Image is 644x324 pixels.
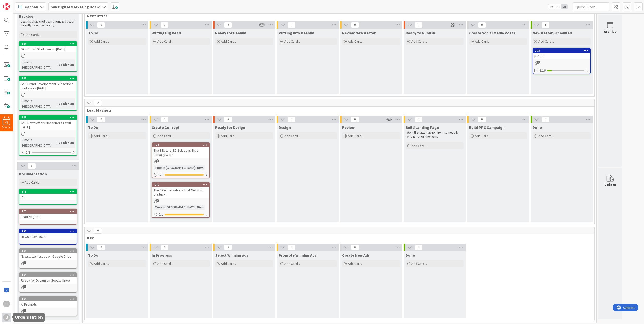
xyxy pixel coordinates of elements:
div: 141The 4 Conversations That Get You Unstuck [152,183,209,198]
img: Visit kanbanzone.com [3,3,10,10]
span: To Do [88,253,98,258]
div: Time in [GEOGRAPHIC_DATA] [154,165,195,170]
span: 0 [287,244,296,250]
div: Newsletter Issue [19,233,77,240]
h5: Organization [15,315,43,320]
div: Time in [GEOGRAPHIC_DATA] [154,205,195,210]
span: 0 [287,116,296,122]
div: 0/1 [152,211,209,217]
div: 171PPC [19,189,77,200]
span: Add Card... [284,262,300,266]
span: Done [406,253,415,258]
div: 175[DATE] [533,48,590,59]
div: 109 [22,249,77,253]
span: 1 [156,159,159,162]
div: Archive [604,29,617,34]
div: 142SAR Newsletter Subscriber Growth - [DATE] [19,115,77,130]
span: 3x [561,4,568,9]
span: Add Card... [94,262,110,266]
span: 0 [351,22,359,28]
span: 0 / 1 [158,172,163,177]
span: Review Newsletter [342,31,376,35]
span: 2x [555,4,561,9]
span: Ready for Beehiiv [215,31,246,35]
div: The 3 Natural ED Solutions That Actually Work [152,147,209,158]
div: SAR Brand Development Subscriber Lookalike - [DATE] [19,81,77,91]
span: Add Card... [157,134,173,138]
div: 140 [154,143,209,147]
div: 141 [154,183,209,186]
span: Add Card... [157,262,173,266]
span: To Do [88,31,98,35]
span: Add Card... [25,32,40,37]
span: : [57,140,57,145]
span: Build Landing Page [406,125,439,130]
div: 140The 3 Natural ED Solutions That Actually Work [152,143,209,158]
div: 168AI Prompts [19,297,77,308]
span: 4 [5,121,8,124]
span: 0/1 [26,150,30,155]
div: 171 [19,189,77,194]
span: 0 [287,22,296,28]
span: Done [533,125,542,130]
div: 6d 5h 42m [57,140,75,145]
div: 170 [19,209,77,214]
span: Add Card... [221,39,236,44]
div: Newsletter Issues on Google Drive [19,253,77,260]
div: 169 [22,230,77,233]
span: 2 [160,116,169,122]
div: Delete [604,182,616,187]
span: : [57,62,57,67]
span: Add Card... [411,262,427,266]
span: Backlog [19,14,34,19]
div: 6d 5h 42m [57,62,75,67]
span: Kanban [25,4,38,10]
span: 0 [94,228,102,234]
span: Ready to Publish [406,31,435,35]
span: 1 [156,199,159,202]
div: 142 [22,116,77,119]
span: : [195,205,196,210]
span: 0 [414,244,423,250]
div: 168 [22,297,77,301]
span: Design [279,125,291,130]
span: 1 [541,22,550,28]
div: DT [3,301,10,307]
span: Review [342,125,355,130]
div: 175 [535,49,590,52]
span: Create New Ads [342,253,370,258]
span: 0 [414,116,423,122]
span: 0 [414,22,423,28]
span: Add Card... [348,262,363,266]
span: 0 [224,116,232,122]
span: 1 [23,285,26,288]
span: Add Card... [221,134,236,138]
span: Add Card... [475,134,490,138]
span: PPC [87,236,588,240]
div: The 4 Conversations That Get You Unstuck [152,187,209,198]
div: 169Newsletter Issue [19,229,77,240]
span: Newsletter Scheduled [533,31,572,35]
div: 140 [152,143,209,147]
div: 166 [22,273,77,277]
div: PPC [19,194,77,200]
span: 0 [478,116,486,122]
span: Select Winning Ads [215,253,248,258]
span: Add Card... [538,39,554,44]
span: Support [10,1,22,7]
div: 144 [22,42,77,46]
div: 143 [22,77,77,80]
div: SAR Grow IG Followers - [DATE] [19,46,77,52]
span: 0 [97,22,105,28]
span: Add Card... [94,39,110,44]
span: 0 [97,244,105,250]
span: 1 [23,261,26,264]
div: 50m [196,205,205,210]
span: Create Concept [152,125,180,130]
div: 170 [22,210,77,213]
span: 0 [160,22,169,28]
span: 0 [160,244,169,250]
div: SAR Newsletter Subscriber Growth - [DATE] [19,120,77,130]
div: 175 [533,48,590,53]
div: 169 [19,229,77,233]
